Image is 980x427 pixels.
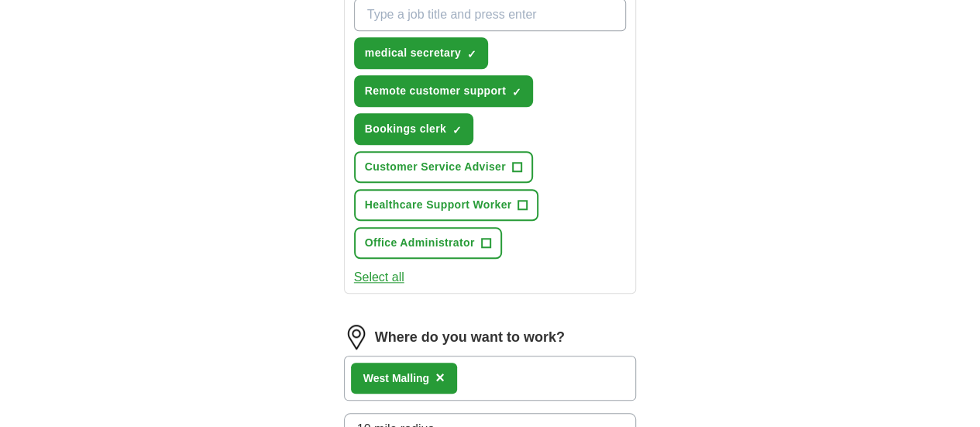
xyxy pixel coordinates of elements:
[512,86,521,98] span: ✓
[365,159,506,175] span: Customer Service Adviser
[375,327,565,348] label: Where do you want to work?
[354,37,488,69] button: medical secretary✓
[365,83,506,99] span: Remote customer support
[354,227,502,259] button: Office Administrator
[467,48,476,60] span: ✓
[365,45,461,61] span: medical secretary
[365,235,475,251] span: Office Administrator
[435,367,445,390] button: ×
[435,369,445,386] span: ×
[354,268,404,287] button: Select all
[354,151,533,183] button: Customer Service Adviser
[363,370,429,387] div: West Malling
[365,197,512,213] span: Healthcare Support Worker
[344,325,369,350] img: location.png
[354,75,533,107] button: Remote customer support✓
[452,124,462,136] span: ✓
[354,189,539,221] button: Healthcare Support Worker
[354,113,473,145] button: Bookings clerk✓
[365,121,446,137] span: Bookings clerk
